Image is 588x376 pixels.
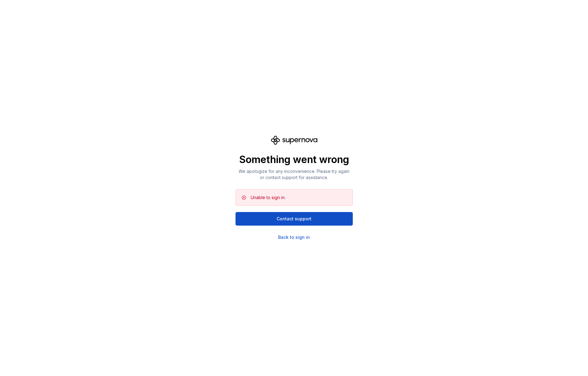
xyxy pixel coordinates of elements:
[251,194,286,201] div: Unable to sign in.
[278,234,310,240] a: Back to sign in
[236,153,353,166] p: Something went wrong
[236,168,353,181] p: We apologize for any inconvenience. Please try again or contact support for assistance.
[277,216,311,222] span: Contact support
[236,212,353,226] button: Contact support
